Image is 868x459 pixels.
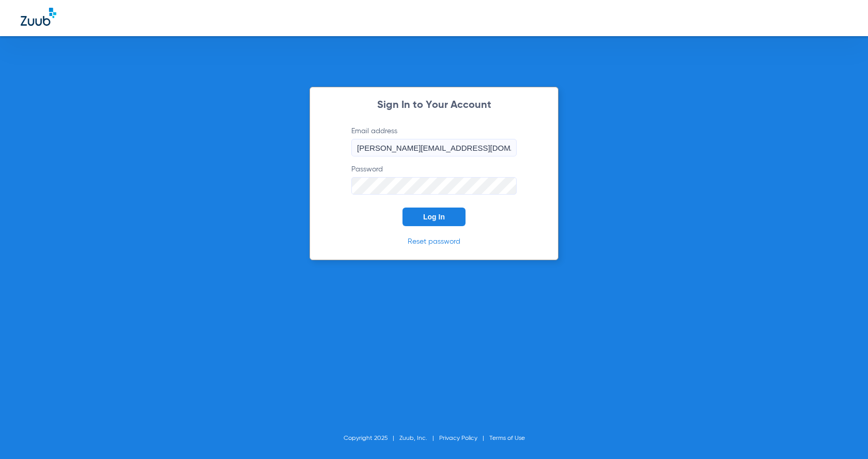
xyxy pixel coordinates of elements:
a: Terms of Use [489,435,525,441]
iframe: Chat Widget [816,409,868,459]
span: Log In [423,213,445,221]
label: Email address [351,126,517,156]
h2: Sign In to Your Account [336,100,532,110]
label: Password [351,164,517,195]
a: Privacy Policy [439,435,477,441]
li: Copyright 2025 [344,433,399,444]
img: Zuub Logo [21,8,56,26]
a: Reset password [408,238,460,245]
button: Log In [402,208,466,226]
li: Zuub, Inc. [399,433,439,444]
input: Password [351,177,517,195]
input: Email address [351,139,517,156]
